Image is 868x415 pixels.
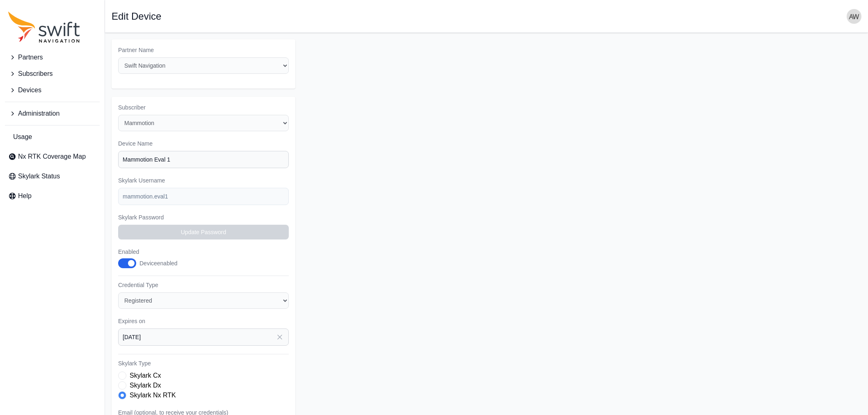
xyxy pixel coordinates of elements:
span: Administration [18,109,59,119]
input: YYYY-MM-DD [118,328,289,346]
button: Devices [5,82,100,98]
a: Nx RTK Coverage Map [5,148,100,165]
button: Subscribers [5,66,100,82]
span: Subscribers [18,69,53,79]
span: Devices [18,85,41,95]
label: Device Name [118,139,289,148]
input: example-user [118,188,289,205]
span: Skylark Status [18,171,60,181]
span: Partners [18,52,43,62]
a: Usage [5,129,100,145]
span: Help [18,191,32,201]
h1: Edit Device [112,11,161,21]
label: Skylark Username [118,176,289,185]
a: Help [5,188,100,204]
div: Device enabled [139,259,178,267]
label: Credential Type [118,281,289,289]
a: Skylark Status [5,168,100,185]
label: Subscriber [118,103,289,112]
select: Subscriber [118,115,289,131]
label: Skylark Type [118,359,289,367]
img: user photo [847,9,861,24]
label: Skylark Dx [130,381,161,390]
label: Skylark Password [118,213,289,221]
span: Usage [13,132,32,142]
input: Device #01 [118,151,289,168]
label: Skylark Nx RTK [130,390,176,400]
button: Administration [5,105,100,122]
div: Skylark Type [118,371,289,400]
label: Enabled [118,248,186,256]
select: Partner Name [118,57,289,74]
span: Nx RTK Coverage Map [18,152,86,162]
label: Skylark Cx [130,371,161,381]
label: Expires on [118,317,289,325]
label: Partner Name [118,46,289,54]
button: Update Password [118,225,289,239]
button: Partners [5,49,100,66]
